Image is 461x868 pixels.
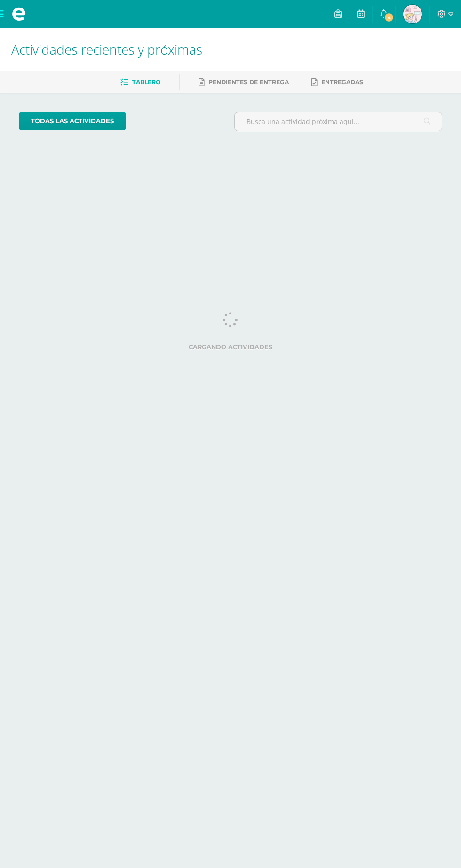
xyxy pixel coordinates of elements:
span: Entregadas [321,78,363,86]
span: 4 [384,12,394,23]
a: Entregadas [311,75,363,90]
input: Busca una actividad próxima aquí... [235,112,442,131]
span: Tablero [132,78,160,86]
span: Actividades recientes y próximas [11,40,202,58]
a: Pendientes de entrega [199,75,289,90]
a: todas las Actividades [19,112,126,130]
label: Cargando actividades [19,344,442,351]
span: Pendientes de entrega [208,78,289,86]
img: b503dfbe7b5392f0fb8a655e01e0675b.png [403,5,422,23]
a: Tablero [120,75,160,90]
